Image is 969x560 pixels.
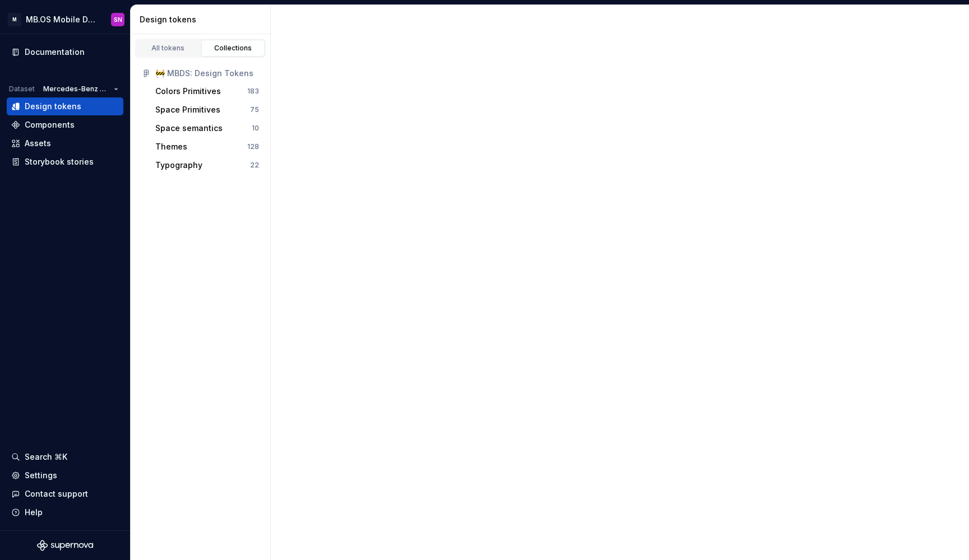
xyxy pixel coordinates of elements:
div: Themes [155,141,187,152]
svg: Supernova Logo [37,540,93,551]
a: Design tokens [7,97,123,115]
a: Documentation [7,43,123,61]
div: Assets [25,138,51,149]
a: Storybook stories [7,153,123,171]
div: 128 [247,142,259,151]
button: Mercedes-Benz 2.0 [38,81,123,97]
span: Mercedes-Benz 2.0 [43,85,109,94]
div: 75 [250,105,259,114]
div: SN [114,15,122,24]
a: Components [7,116,123,134]
div: Design tokens [25,101,81,112]
div: Space semantics [155,123,223,134]
a: Assets [7,134,123,152]
div: 22 [250,161,259,170]
div: 🚧 MBDS: Design Tokens [155,68,259,79]
div: M [8,13,21,26]
div: Space Primitives [155,104,220,115]
div: Design tokens [140,14,266,25]
div: Components [25,119,75,130]
button: Themes128 [151,138,264,156]
div: MB.OS Mobile Design System [26,14,98,25]
div: 183 [247,87,259,96]
button: Typography22 [151,156,264,174]
button: Colors Primitives183 [151,82,264,100]
div: 10 [252,124,259,133]
div: Settings [25,470,57,481]
div: Colors Primitives [155,86,221,97]
button: Contact support [7,485,123,503]
div: All tokens [140,44,196,53]
div: Typography [155,160,202,171]
div: Dataset [9,85,35,94]
div: Search ⌘K [25,451,67,463]
div: Collections [205,44,261,53]
button: Search ⌘K [7,448,123,466]
div: Help [25,507,43,518]
button: Space semantics10 [151,119,264,137]
div: Storybook stories [25,156,94,167]
div: Contact support [25,488,88,500]
div: Documentation [25,46,85,58]
button: Space Primitives75 [151,101,264,119]
a: Settings [7,466,123,484]
button: Help [7,503,123,521]
button: MMB.OS Mobile Design SystemSN [2,7,128,31]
